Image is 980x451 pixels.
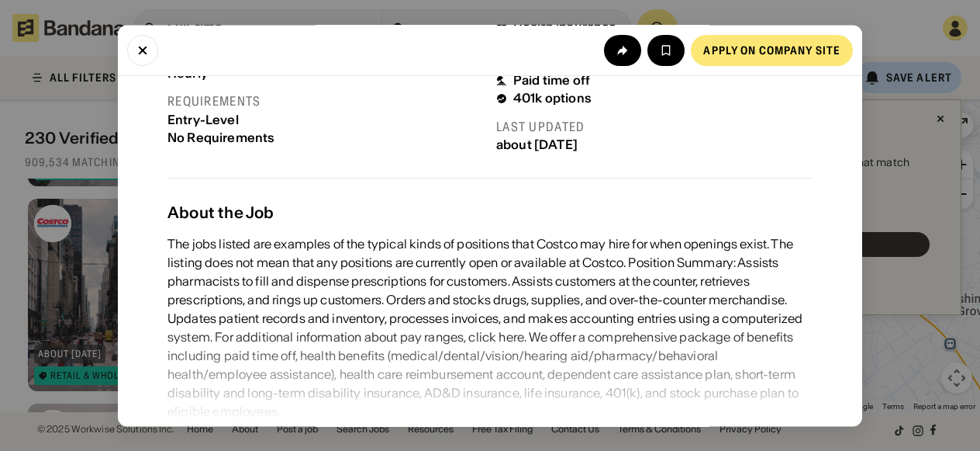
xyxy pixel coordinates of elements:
[513,92,592,106] div: 401k options
[703,44,840,55] div: Apply on company site
[127,34,158,65] button: Close
[167,203,813,222] div: About the Job
[167,234,813,421] div: The jobs listed are examples of the typical kinds of positions that Costco may hire for when open...
[496,119,813,135] div: Last updated
[496,138,813,153] div: about [DATE]
[167,113,484,127] div: Entry-Level
[513,74,590,88] div: Paid time off
[167,130,484,145] div: No Requirements
[167,93,484,109] div: Requirements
